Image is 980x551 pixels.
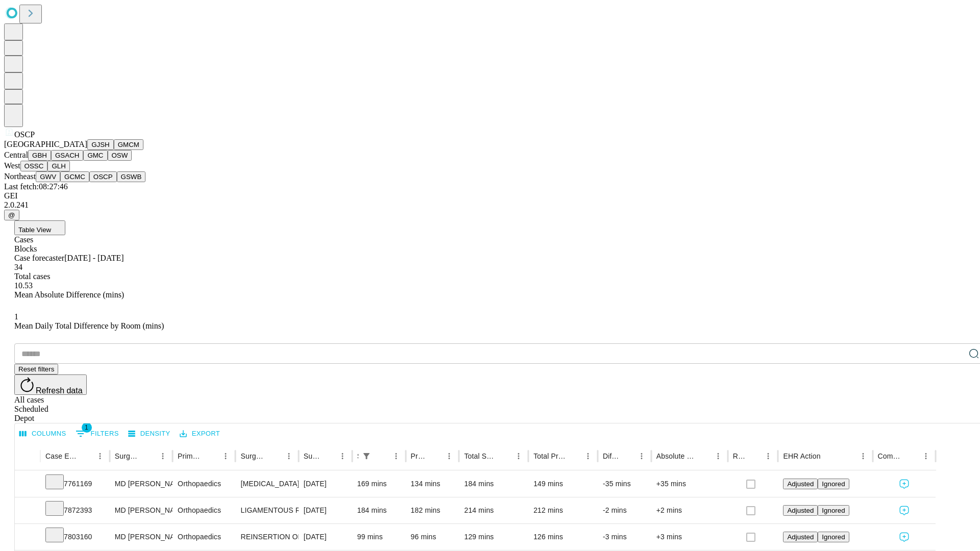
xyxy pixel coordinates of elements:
[178,452,203,460] div: Primary Service
[359,449,374,463] button: Show filters
[856,449,870,463] button: Menu
[218,449,233,463] button: Menu
[428,449,442,463] button: Sort
[14,254,64,262] span: Case forecaster
[304,524,347,550] div: [DATE]
[533,471,593,497] div: 149 mins
[656,497,723,523] div: +2 mins
[115,452,140,460] div: Surgeon Name
[89,171,117,182] button: OSCP
[464,452,496,460] div: Total Scheduled Duration
[497,449,511,463] button: Sort
[178,524,230,550] div: Orthopaedics
[603,452,619,460] div: Difference
[4,182,68,191] span: Last fetch: 08:27:46
[620,449,634,463] button: Sort
[822,480,845,488] span: Ignored
[581,449,595,463] button: Menu
[20,161,48,171] button: OSSC
[115,497,167,523] div: MD [PERSON_NAME] Iv [PERSON_NAME]
[411,524,454,550] div: 96 mins
[14,130,35,139] span: OSCP
[47,161,69,171] button: GLH
[115,524,167,550] div: MD [PERSON_NAME] Iv [PERSON_NAME]
[83,150,107,161] button: GMC
[141,449,156,463] button: Sort
[389,449,403,463] button: Menu
[4,191,976,201] div: GEI
[919,449,933,463] button: Menu
[45,524,105,550] div: 7803160
[4,140,87,148] span: [GEOGRAPHIC_DATA]
[783,505,818,516] button: Adjusted
[4,201,976,210] div: 2.0.241
[533,524,593,550] div: 126 mins
[20,475,35,493] button: Expand
[822,533,845,541] span: Ignored
[14,364,58,374] button: Reset filters
[45,471,105,497] div: 7761169
[204,449,218,463] button: Sort
[818,479,849,489] button: Ignored
[304,497,347,523] div: [DATE]
[14,281,33,290] span: 10.53
[783,479,818,489] button: Adjusted
[115,471,167,497] div: MD [PERSON_NAME] Iv [PERSON_NAME]
[4,151,28,159] span: Central
[787,507,814,514] span: Adjusted
[411,497,454,523] div: 182 mins
[567,449,581,463] button: Sort
[464,524,523,550] div: 129 mins
[82,422,92,433] span: 1
[411,452,427,460] div: Predicted In Room Duration
[822,507,845,514] span: Ignored
[697,449,711,463] button: Sort
[321,449,335,463] button: Sort
[533,497,593,523] div: 212 mins
[711,449,725,463] button: Menu
[108,150,132,161] button: OSW
[267,449,282,463] button: Sort
[87,139,114,150] button: GJSH
[761,449,775,463] button: Menu
[60,171,89,182] button: GCMC
[36,171,60,182] button: GWV
[8,211,15,219] span: @
[240,452,266,460] div: Surgery Name
[177,426,223,442] button: Export
[282,449,296,463] button: Menu
[787,480,814,488] span: Adjusted
[178,471,230,497] div: Orthopaedics
[603,524,646,550] div: -3 mins
[603,471,646,497] div: -35 mins
[64,254,124,262] span: [DATE] - [DATE]
[20,529,35,546] button: Expand
[533,452,566,460] div: Total Predicted Duration
[787,533,814,541] span: Adjusted
[304,471,347,497] div: [DATE]
[93,449,107,463] button: Menu
[442,449,456,463] button: Menu
[14,220,65,235] button: Table View
[822,449,836,463] button: Sort
[178,497,230,523] div: Orthopaedics
[304,452,320,460] div: Surgery Date
[375,449,389,463] button: Sort
[511,449,526,463] button: Menu
[114,139,143,150] button: GMCM
[156,449,170,463] button: Menu
[73,425,121,442] button: Show filters
[733,452,746,460] div: Resolved in EHR
[240,471,293,497] div: [MEDICAL_DATA] W/ ACETABULOPLASTY
[14,263,22,271] span: 34
[126,426,173,442] button: Density
[14,272,50,281] span: Total cases
[656,452,696,460] div: Absolute Difference
[656,471,723,497] div: +35 mins
[411,471,454,497] div: 134 mins
[240,497,293,523] div: LIGAMENTOUS RECONSTRUCTION KNEE EXTRA ARTICULAR
[4,172,36,181] span: Northeast
[45,452,78,460] div: Case Epic Id
[464,497,523,523] div: 214 mins
[240,524,293,550] div: REINSERTION OF RUPTURED BICEP OR TRICEP TENDON DISTAL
